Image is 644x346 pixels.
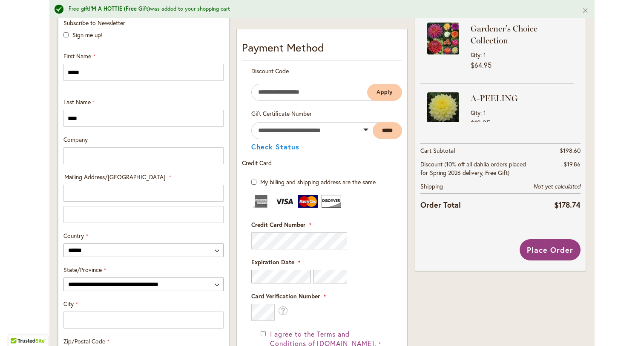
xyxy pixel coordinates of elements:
span: Mailing Address/[GEOGRAPHIC_DATA] [64,173,165,181]
img: Gardener's Choice Collection [427,23,459,54]
span: Credit Card [242,159,272,167]
span: Discount (10% off all dahlia orders placed for Spring 2026 delivery, Free Gift) [420,160,526,177]
span: City [63,300,74,308]
span: State/Province [63,266,102,274]
div: Free gift was added to your shopping cart [69,5,569,13]
strong: I'M A HOTTIE (Free Gift) [89,5,150,12]
iframe: Launch Accessibility Center [6,316,30,340]
strong: Gardener's Choice Collection [471,23,572,46]
span: $64.95 [471,60,492,69]
span: Zip/Postal Code [63,337,105,345]
span: Not yet calculated [533,183,581,190]
span: $198.60 [560,146,581,154]
button: Place Order [520,239,581,260]
img: A-PEELING [427,92,459,124]
span: Subscribe to Newsletter [63,19,125,27]
span: 1 [483,109,486,117]
span: Gift Certificate Number [251,109,312,117]
span: First Name [63,52,91,60]
th: Cart Subtotal [420,144,527,158]
img: Discover [322,195,341,208]
span: Credit Card Number [251,220,305,229]
span: -$19.86 [561,160,581,168]
span: Discount Code [251,67,289,75]
strong: Order Total [420,198,461,211]
span: Country [63,232,84,240]
span: Company [63,135,88,143]
strong: A-PEELING [471,92,572,104]
span: Last Name [63,98,91,106]
img: Visa [275,195,294,208]
label: Sign me up! [72,31,103,39]
span: Shipping [420,182,443,190]
span: Qty [471,109,480,117]
span: Qty [471,51,480,59]
span: Expiration Date [251,258,294,266]
button: Apply [367,84,402,101]
span: 1 [483,51,486,59]
span: Apply [377,89,393,96]
span: $178.74 [554,200,581,210]
button: Check Status [251,143,299,150]
img: American Express [251,195,271,208]
div: Payment Method [242,40,402,60]
span: $12.95 [471,118,490,127]
img: MasterCard [298,195,318,208]
span: My billing and shipping address are the same [260,178,376,186]
span: Place Order [527,245,573,255]
span: Card Verification Number [251,292,320,300]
